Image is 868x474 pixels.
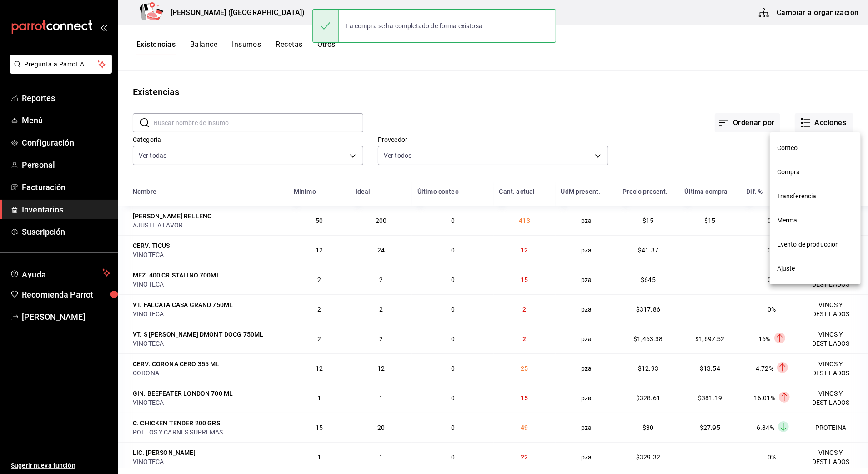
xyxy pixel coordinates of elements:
[777,240,853,249] span: Evento de producción
[777,167,853,177] span: Compra
[777,143,853,153] span: Conteo
[777,216,853,225] span: Merma
[777,192,853,201] span: Transferencia
[339,16,490,36] div: La compra se ha completado de forma existosa
[777,264,853,273] span: Ajuste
